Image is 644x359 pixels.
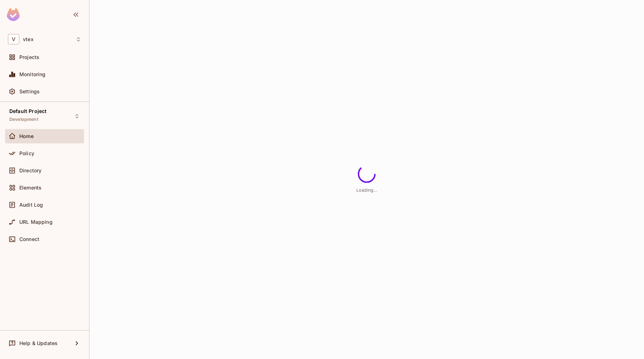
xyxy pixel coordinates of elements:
[19,340,58,346] span: Help & Updates
[19,89,40,94] span: Settings
[19,72,46,77] span: Monitoring
[19,54,39,60] span: Projects
[9,117,38,122] span: Development
[19,185,42,191] span: Elements
[7,8,20,21] img: SReyMgAAAABJRU5ErkJggg==
[9,108,47,114] span: Default Project
[19,168,42,173] span: Directory
[19,133,34,139] span: Home
[19,236,39,242] span: Connect
[23,36,34,42] span: Workspace: vtex
[8,34,19,44] span: V
[19,202,43,208] span: Audit Log
[356,187,377,193] span: Loading...
[19,219,53,225] span: URL Mapping
[19,151,34,156] span: Policy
